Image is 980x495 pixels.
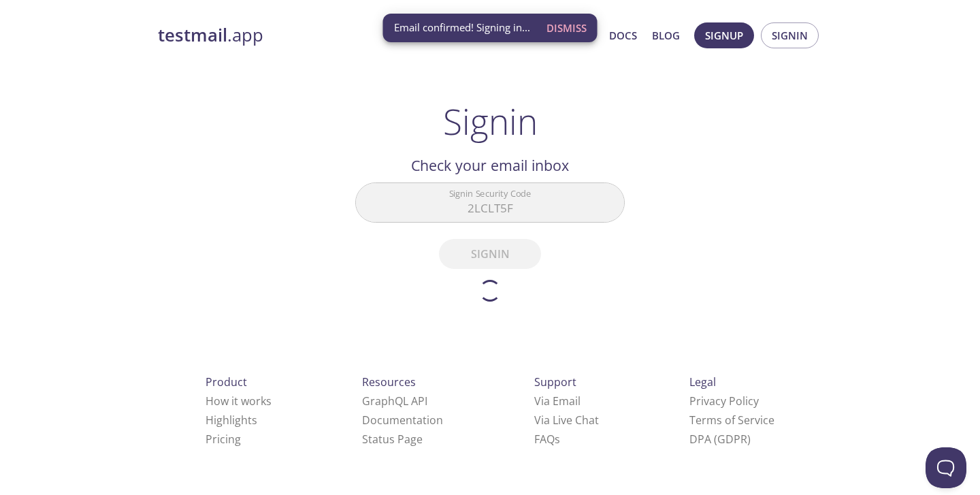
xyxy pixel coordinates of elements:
span: Product [206,374,247,389]
iframe: Help Scout Beacon - Open [926,447,966,488]
a: Docs [609,27,637,44]
span: Email confirmed! Signing in... [394,20,530,35]
span: Signup [705,27,743,44]
span: Support [534,374,576,389]
a: Status Page [362,432,423,447]
button: Signin [761,22,819,48]
a: Via Live Chat [534,413,599,428]
span: Dismiss [546,19,587,37]
a: Terms of Service [689,413,774,428]
a: Privacy Policy [689,394,759,409]
a: Pricing [206,432,241,447]
button: Dismiss [541,15,592,41]
span: Signin [772,27,808,44]
span: Resources [362,374,416,389]
a: Blog [652,27,680,44]
a: Documentation [362,413,443,428]
a: How it works [206,394,272,409]
a: Via Email [534,394,581,409]
span: s [555,432,560,447]
a: Highlights [206,413,257,428]
strong: testmail [158,23,227,47]
a: GraphQL API [362,394,427,409]
a: testmail.app [158,24,478,47]
a: FAQ [534,432,560,447]
a: DPA (GDPR) [689,432,751,447]
h1: Signin [443,101,538,142]
span: Legal [689,374,716,389]
button: Signup [694,22,754,48]
h2: Check your email inbox [355,154,625,177]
